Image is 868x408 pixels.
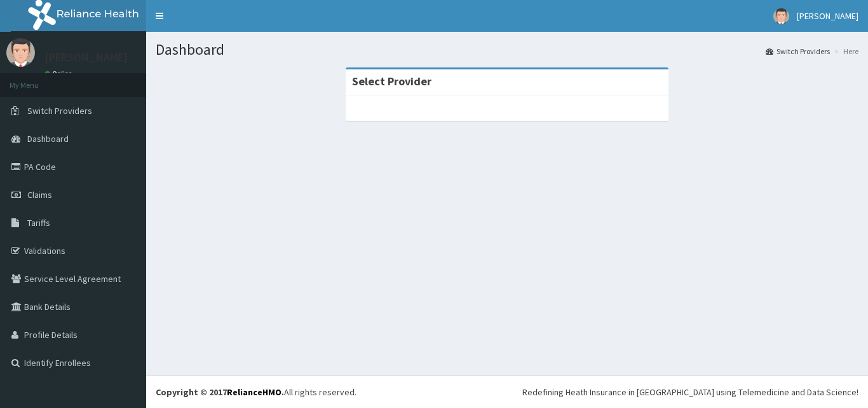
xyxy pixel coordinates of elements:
footer: All rights reserved. [146,376,868,408]
a: Switch Providers [766,46,830,57]
strong: Select Provider [352,74,431,88]
img: User Image [6,38,35,67]
strong: Copyright © 2017 . [156,386,284,398]
a: Online [44,69,75,78]
p: [PERSON_NAME] [44,52,128,63]
span: Dashboard [27,133,69,144]
img: User Image [773,8,789,24]
div: Redefining Heath Insurance in [GEOGRAPHIC_DATA] using Telemedicine and Data Science! [522,386,858,398]
span: [PERSON_NAME] [797,10,858,22]
h1: Dashboard [156,41,858,58]
a: RelianceHMO [227,386,281,398]
span: Tariffs [27,217,50,229]
span: Claims [27,189,52,200]
li: Here [831,46,858,57]
span: Switch Providers [27,105,92,116]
